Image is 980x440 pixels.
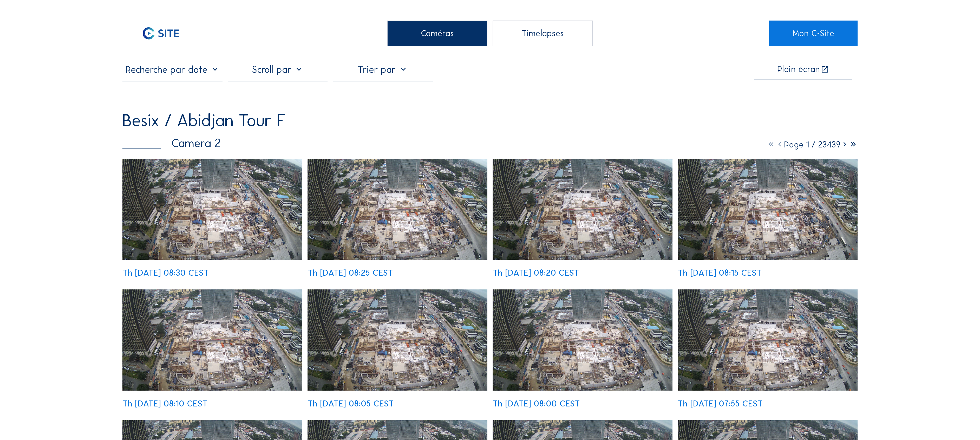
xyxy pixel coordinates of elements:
[678,289,858,391] img: image_53410030
[122,159,302,260] img: image_53411005
[387,21,487,46] div: Caméras
[122,64,223,75] input: Recherche par date 󰅀
[122,289,302,391] img: image_53410444
[678,399,763,408] div: Th [DATE] 07:55 CEST
[122,137,221,149] div: Camera 2
[493,269,579,277] div: Th [DATE] 08:20 CEST
[122,112,286,129] div: Besix / Abidjan Tour F
[122,21,199,46] img: C-SITE Logo
[769,21,857,46] a: Mon C-Site
[308,399,394,408] div: Th [DATE] 08:05 CEST
[493,21,593,46] div: Timelapses
[493,289,672,391] img: image_53410137
[122,269,209,277] div: Th [DATE] 08:30 CEST
[493,399,580,408] div: Th [DATE] 08:00 CEST
[308,289,487,391] img: image_53410229
[678,159,858,260] img: image_53410554
[308,159,487,260] img: image_53410789
[493,159,672,260] img: image_53410643
[678,269,762,277] div: Th [DATE] 08:15 CEST
[777,65,820,74] div: Plein écran
[784,139,840,150] span: Page 1 / 23439
[122,399,207,408] div: Th [DATE] 08:10 CEST
[308,269,393,277] div: Th [DATE] 08:25 CEST
[122,21,211,46] a: C-SITE Logo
